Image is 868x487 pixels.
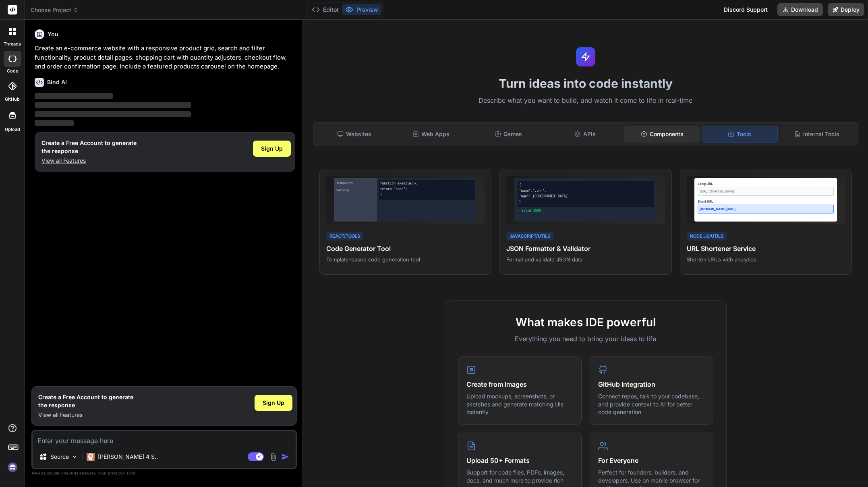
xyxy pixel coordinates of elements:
[828,3,864,16] button: Deploy
[458,334,713,344] p: Everything you need to bring your ideas to life
[261,145,283,153] span: Sign Up
[506,256,665,263] p: Format and validate JSON data
[50,453,69,461] p: Source
[6,460,19,474] img: signin
[38,411,133,419] p: View all Features
[5,96,20,103] label: GitHub
[308,76,863,91] h1: Turn ideas into code instantly
[466,456,573,465] h4: Upload 50+ Formats
[598,392,705,416] p: Connect repos, talk to your codebase, and provide context to AI for better code generation
[317,126,392,143] div: Websites
[7,68,18,75] label: code
[98,453,158,461] p: [PERSON_NAME] 4 S..
[342,4,381,15] button: Preview
[31,469,297,477] p: Always double-check its answers. Your in Bind
[519,189,652,193] div: "name":"John",
[698,205,834,213] div: [DOMAIN_NAME][URL]
[779,126,855,143] div: Internal Tools
[380,193,474,197] div: }
[698,181,834,186] div: Long URL
[47,78,67,86] h6: Bind AI
[380,181,474,186] div: function example() {
[326,244,485,253] h4: Code Generator Tool
[281,453,289,461] img: icon
[336,180,375,186] div: Templates
[698,199,834,204] div: Short URL
[687,256,845,263] p: Shorten URLs with analytics
[518,209,654,213] div: ✓ Valid JSON
[458,314,713,331] h2: What makes IDE powerful
[687,244,845,253] h4: URL Shortener Service
[547,126,623,143] div: APIs
[48,30,58,38] h6: You
[394,126,469,143] div: Web Apps
[309,4,342,15] button: Editor
[519,200,652,205] div: }
[35,44,295,71] p: Create an e-commerce website with a responsive product grid, search and filter functionality, pro...
[326,232,363,241] div: React/Tools
[263,399,284,407] span: Sign Up
[87,453,95,461] img: Claude 4 Sonnet
[31,6,79,14] span: Choose Project
[35,111,191,117] span: ‌
[35,120,74,126] span: ‌
[41,157,137,165] p: View all Features
[35,102,191,108] span: ‌
[506,244,665,253] h4: JSON Formatter & Validator
[4,41,21,48] label: threads
[598,456,705,465] h4: For Everyone
[470,126,546,143] div: Games
[719,3,773,16] div: Discord Support
[519,194,652,199] div: "age": [DEMOGRAPHIC_DATA]
[777,3,823,16] button: Download
[698,187,834,196] div: [URL][DOMAIN_NAME]
[326,256,485,263] p: Template-based code generation tool
[269,452,278,462] img: attachment
[38,393,133,409] h1: Create a Free Account to generate the response
[5,126,20,133] label: Upload
[624,126,700,143] div: Components
[506,232,553,241] div: JavaScript/Utils
[41,139,137,155] h1: Create a Free Account to generate the response
[380,187,474,192] div: return "code";
[519,183,652,188] div: {
[336,187,375,193] div: Settings
[466,392,573,416] p: Upload mockups, screenshots, or sketches and generate matching UIs instantly
[71,454,78,460] img: Pick Models
[35,93,113,99] span: ‌
[308,95,863,106] p: Describe what you want to build, and watch it come to life in real-time
[108,470,122,475] span: privacy
[702,126,778,143] div: Tools
[687,232,727,241] div: Node.js/Utils
[466,379,573,389] h4: Create from Images
[598,379,705,389] h4: GitHub Integration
